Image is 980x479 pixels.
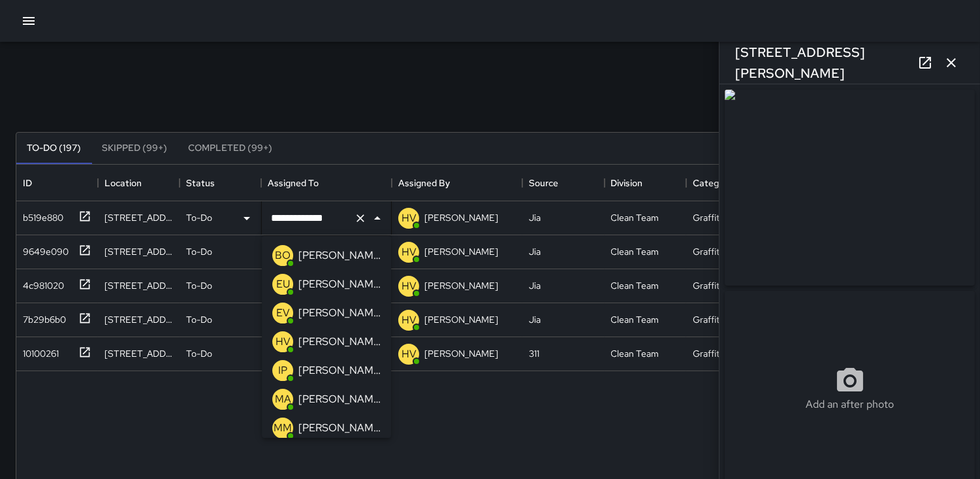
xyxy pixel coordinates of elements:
[298,420,381,436] p: [PERSON_NAME]
[298,276,381,292] p: [PERSON_NAME]
[693,347,758,360] div: Graffiti - Private
[104,313,173,326] div: 510 Stevenson Street
[529,245,541,258] div: Jia
[529,165,558,201] div: Source
[276,276,290,292] p: EU
[23,165,32,201] div: ID
[611,211,659,224] div: Clean Team
[605,165,686,201] div: Division
[611,245,659,258] div: Clean Team
[424,245,498,258] p: [PERSON_NAME]
[402,278,417,294] p: HV
[693,279,758,292] div: Graffiti - Private
[529,279,541,292] div: Jia
[611,347,659,360] div: Clean Team
[402,244,417,260] p: HV
[529,313,541,326] div: Jia
[298,363,381,378] p: [PERSON_NAME]
[275,391,291,407] p: MA
[351,209,370,227] button: Clear
[298,391,381,407] p: [PERSON_NAME]
[275,248,291,263] p: BO
[186,347,212,360] p: To-Do
[18,308,66,326] div: 7b29b6b0
[186,313,212,326] p: To-Do
[16,165,98,201] div: ID
[529,211,541,224] div: Jia
[18,342,59,360] div: 10100261
[424,347,498,360] p: [PERSON_NAME]
[18,206,63,224] div: b519e880
[529,347,539,360] div: 311
[298,248,381,263] p: [PERSON_NAME] Overall
[268,165,319,201] div: Assigned To
[186,279,212,292] p: To-Do
[424,313,498,326] p: [PERSON_NAME]
[178,133,283,164] button: Completed (99+)
[392,165,522,201] div: Assigned By
[180,165,261,201] div: Status
[402,312,417,328] p: HV
[104,347,173,360] div: 16 Mint Plaza
[186,211,212,224] p: To-Do
[693,165,732,201] div: Category
[693,211,758,224] div: Graffiti - Private
[98,165,180,201] div: Location
[18,240,69,258] div: 9649e090
[104,211,173,224] div: 460 Jessie Street
[402,210,417,226] p: HV
[276,334,291,350] p: HV
[104,245,173,258] div: 973 Market Street
[693,313,758,326] div: Graffiti - Private
[104,165,142,201] div: Location
[274,420,292,436] p: MM
[424,279,498,292] p: [PERSON_NAME]
[186,165,215,201] div: Status
[522,165,604,201] div: Source
[16,133,91,164] button: To-Do (197)
[261,165,392,201] div: Assigned To
[186,245,212,258] p: To-Do
[693,245,758,258] div: Graffiti - Private
[276,305,290,321] p: EV
[298,305,381,321] p: [PERSON_NAME]
[398,165,450,201] div: Assigned By
[402,346,417,362] p: HV
[611,313,659,326] div: Clean Team
[611,165,643,201] div: Division
[18,274,64,292] div: 4c981020
[91,133,178,164] button: Skipped (99+)
[278,363,287,378] p: IP
[104,279,173,292] div: 37 6th Street
[368,209,387,227] button: Close
[611,279,659,292] div: Clean Team
[298,334,381,350] p: [PERSON_NAME]
[424,211,498,224] p: [PERSON_NAME]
